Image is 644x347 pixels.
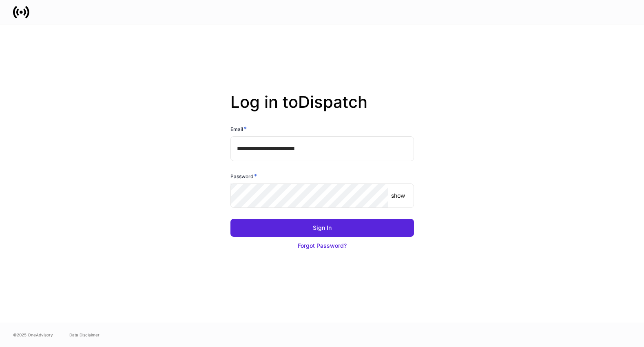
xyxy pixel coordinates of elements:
h6: Email [230,125,247,133]
h6: Password [230,172,257,180]
div: Forgot Password? [298,242,347,250]
p: show [391,192,405,200]
div: Sign In [313,224,332,232]
h2: Log in to Dispatch [230,92,414,125]
button: Sign In [230,219,414,237]
a: Data Disclaimer [69,332,100,338]
span: © 2025 OneAdvisory [13,332,53,338]
button: Forgot Password? [230,237,414,255]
